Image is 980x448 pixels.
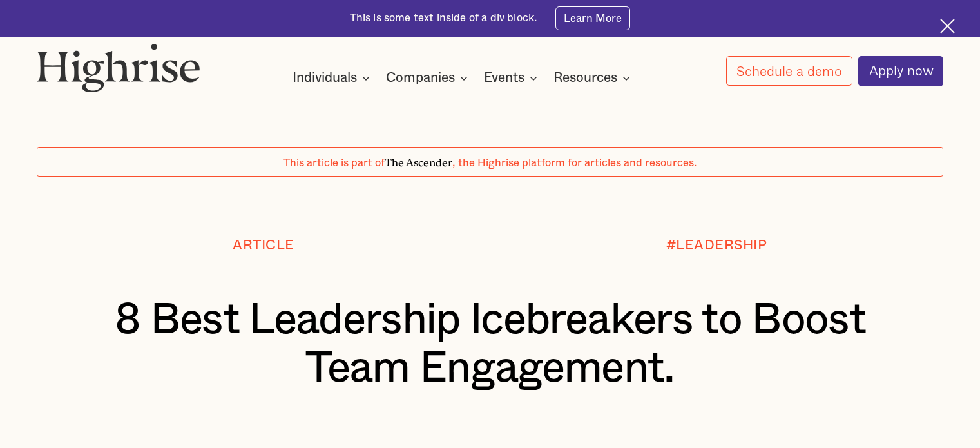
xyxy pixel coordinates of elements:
[233,238,294,253] div: Article
[37,43,200,93] img: Highrise logo
[386,70,455,86] div: Companies
[293,70,374,86] div: Individuals
[940,19,955,34] img: Cross icon
[293,70,357,86] div: Individuals
[555,6,631,30] a: Learn More
[858,56,943,86] a: Apply now
[484,70,541,86] div: Events
[484,70,524,86] div: Events
[726,56,852,86] a: Schedule a demo
[385,154,452,167] span: The Ascender
[283,158,385,168] span: This article is part of
[666,238,767,253] div: #LEADERSHIP
[350,11,537,26] div: This is some text inside of a div block.
[553,70,634,86] div: Resources
[75,296,906,392] h1: 8 Best Leadership Icebreakers to Boost Team Engagement.
[452,158,697,168] span: , the Highrise platform for articles and resources.
[386,70,472,86] div: Companies
[553,70,617,86] div: Resources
